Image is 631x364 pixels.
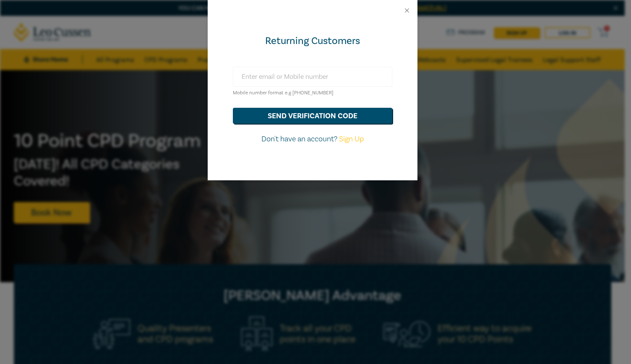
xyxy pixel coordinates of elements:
[403,7,411,14] button: Close
[233,67,392,87] input: Enter email or Mobile number
[233,34,392,48] div: Returning Customers
[339,134,364,144] a: Sign Up
[233,134,392,145] p: Don't have an account?
[233,90,334,96] small: Mobile number format e.g [PHONE_NUMBER]
[233,108,392,124] button: send verification code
